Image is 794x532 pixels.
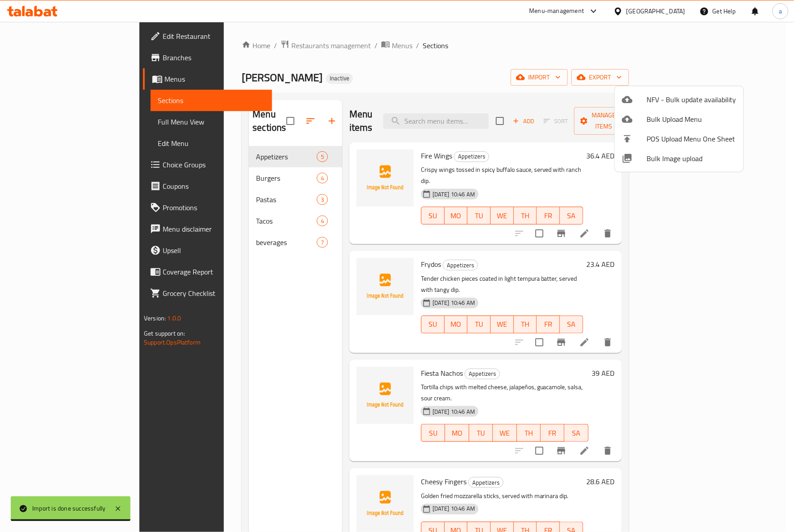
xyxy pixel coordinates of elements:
[615,129,744,149] li: POS Upload Menu One Sheet
[32,504,105,514] div: Import is done successfully
[647,114,736,125] span: Bulk Upload Menu
[647,133,736,144] span: POS Upload Menu One Sheet
[615,90,744,109] li: NFV - Bulk update availability
[647,153,736,164] span: Bulk Image upload
[647,94,736,105] span: NFV - Bulk update availability
[615,109,744,129] li: Upload bulk menu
